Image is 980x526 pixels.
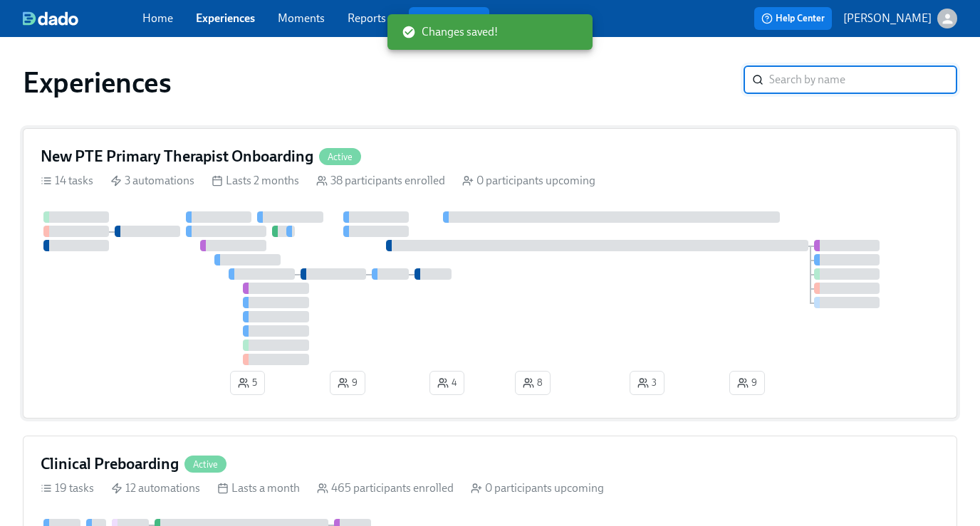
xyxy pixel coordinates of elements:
a: Home [142,11,173,25]
button: 3 [630,371,664,395]
button: 9 [330,371,365,395]
div: 14 tasks [41,173,93,189]
h4: Clinical Preboarding [41,453,179,475]
span: 4 [437,376,457,390]
p: [PERSON_NAME] [843,11,932,26]
button: 9 [729,371,765,395]
span: Help Center [761,11,825,26]
span: 8 [523,376,543,390]
button: 4 [429,371,464,395]
h4: New PTE Primary Therapist Onboarding [41,146,313,167]
div: 19 tasks [41,480,94,496]
div: 3 automations [110,173,194,189]
input: Search by name [769,65,957,94]
img: dado [23,11,78,26]
div: 0 participants upcoming [462,173,595,189]
a: Experiences [196,11,255,25]
button: 5 [230,371,265,395]
a: Moments [278,11,325,25]
div: Lasts a month [217,480,300,496]
span: Active [319,152,361,162]
span: Active [184,459,226,470]
span: 9 [737,376,757,390]
h1: Experiences [23,65,172,100]
span: 9 [338,376,358,390]
div: 12 automations [111,480,200,496]
a: dado [23,11,142,26]
button: 8 [515,371,551,395]
div: 0 participants upcoming [471,480,604,496]
button: [PERSON_NAME] [843,9,957,28]
div: 465 participants enrolled [317,480,454,496]
span: 3 [637,376,657,390]
span: Changes saved! [402,24,498,40]
a: New PTE Primary Therapist OnboardingActive14 tasks 3 automations Lasts 2 months 38 participants e... [23,128,957,419]
button: Help Center [754,7,832,30]
div: Lasts 2 months [212,173,299,189]
a: Reports [348,11,386,25]
div: 38 participants enrolled [316,173,445,189]
span: 5 [238,376,257,390]
button: Review us on G2 [409,7,489,30]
